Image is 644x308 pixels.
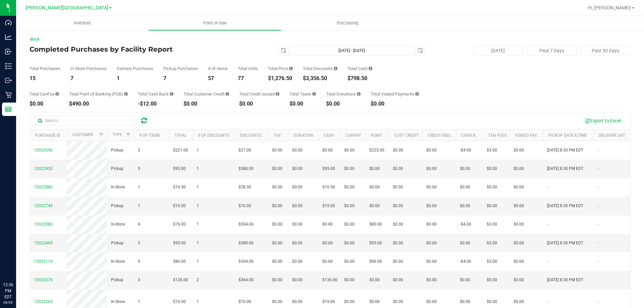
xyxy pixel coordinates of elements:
[117,76,153,81] div: 1
[344,203,355,209] span: $0.00
[138,184,140,190] span: 1
[70,66,107,71] div: In Store Purchases
[173,258,186,265] span: $86.00
[527,46,577,56] button: Past 7 Days
[322,277,337,283] span: $136.00
[393,203,403,209] span: $0.00
[272,221,282,228] span: $0.00
[371,133,418,138] a: Point of Banking (POB)
[334,66,337,71] i: Sum of the discount values applied to the all purchases in the date range.
[415,92,419,96] i: Sum of all voided payment transaction amounts, excluding tips and transaction fees, for all purch...
[198,133,229,138] a: # of Discounts
[344,184,355,190] span: $0.00
[20,253,28,261] iframe: Resource center unread badge
[111,277,123,283] span: Pickup
[393,240,403,246] span: $0.00
[597,203,598,209] span: -
[30,37,40,42] a: Back
[369,66,372,71] i: Sum of the successful, non-voided cash payment transactions for all purchases in the date range. ...
[173,184,186,190] span: $16.50
[369,203,380,209] span: $0.00
[30,101,59,107] div: $0.00
[460,277,470,283] span: $0.00
[238,240,254,246] span: $380.00
[7,254,27,274] iframe: Resource center
[5,48,12,55] inline-svg: Inbound
[238,166,254,172] span: $380.00
[173,299,186,305] span: $19.00
[322,240,333,246] span: $0.00
[35,116,136,126] input: Search...
[369,277,380,283] span: $0.00
[111,221,125,228] span: In-Store
[138,299,140,305] span: 1
[240,133,262,138] a: Discounts
[35,133,60,138] a: Purchase ID
[272,299,282,305] span: $0.00
[34,166,53,171] span: 12022420
[5,91,12,98] inline-svg: Retail
[268,76,293,81] div: $1,276.50
[487,203,497,209] span: $0.00
[163,66,198,71] div: Pickup Purchases
[289,101,316,107] div: $0.00
[111,184,125,190] span: In-Store
[292,184,303,190] span: $0.00
[163,76,198,81] div: 7
[55,92,59,96] i: Sum of the successful, non-voided CanPay payment transactions for all purchases in the date range.
[197,184,199,190] span: 1
[34,259,53,264] span: 12023119
[514,203,524,209] span: $0.00
[514,147,524,153] span: $0.00
[30,76,60,81] div: 15
[547,240,583,246] span: [DATE] 8:30 PM EDT
[548,133,587,138] a: Pickup Date & Time
[514,299,524,305] span: $0.00
[5,19,12,26] inline-svg: Dashboard
[369,299,380,305] span: $0.00
[344,166,355,172] span: $0.00
[238,221,254,228] span: $304.00
[238,184,251,190] span: $38.50
[394,133,419,138] a: Cust Credit
[34,185,53,189] span: 12022880
[597,166,598,172] span: -
[292,203,303,209] span: $0.00
[5,34,12,41] inline-svg: Analytics
[580,46,631,56] button: Past 30 Days
[69,101,128,107] div: $490.00
[138,203,140,209] span: 1
[174,133,186,138] a: Total
[597,184,598,190] span: -
[487,277,497,283] span: $0.00
[117,66,153,71] div: Delivery Purchases
[293,133,313,138] a: Donation
[272,147,282,153] span: $0.00
[173,203,186,209] span: $19.00
[238,203,251,209] span: $76.00
[139,133,160,138] a: # of Items
[487,221,497,228] span: $3.00
[138,258,140,265] span: 5
[393,184,403,190] span: $0.00
[347,76,372,81] div: $798.50
[344,240,355,246] span: $0.00
[460,184,470,190] span: $0.00
[30,92,59,96] div: Total CanPay
[547,184,548,190] span: -
[426,258,437,265] span: $0.00
[197,166,199,172] span: 1
[238,258,254,265] span: $304.00
[197,147,199,153] span: 1
[322,299,335,305] span: $19.00
[272,203,282,209] span: $0.00
[322,147,333,153] span: $0.00
[238,76,258,81] div: 77
[173,277,188,283] span: $136.00
[5,77,12,84] inline-svg: Outbound
[345,133,361,138] a: CanPay
[138,147,140,153] span: 3
[488,133,506,138] a: Txn Fees
[328,20,367,26] span: Purchasing
[322,221,333,228] span: $0.00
